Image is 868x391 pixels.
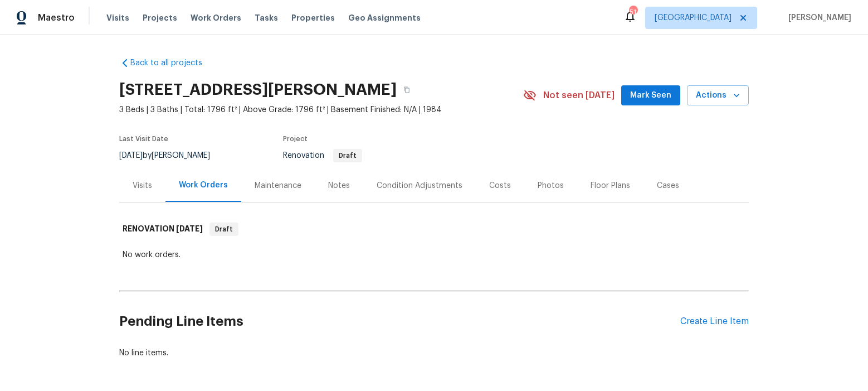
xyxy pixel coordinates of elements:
[119,57,226,69] a: Back to all projects
[657,180,679,191] div: Cases
[211,224,237,235] span: Draft
[348,12,421,23] span: Geo Assignments
[538,180,564,191] div: Photos
[334,152,361,159] span: Draft
[119,347,749,359] div: No line items.
[119,104,523,115] span: 3 Beds | 3 Baths | Total: 1796 ft² | Above Grade: 1796 ft² | Basement Finished: N/A | 1984
[784,12,851,23] span: [PERSON_NAME]
[489,180,511,191] div: Costs
[328,180,350,191] div: Notes
[283,136,308,142] span: Project
[255,180,301,191] div: Maintenance
[123,223,203,236] h6: RENOVATION
[119,136,168,142] span: Last Visit Date
[133,180,152,191] div: Visits
[591,180,630,191] div: Floor Plans
[630,89,671,103] span: Mark Seen
[255,14,278,22] span: Tasks
[38,12,75,23] span: Maestro
[191,12,241,23] span: Work Orders
[291,12,335,23] span: Properties
[123,249,745,260] div: No work orders.
[687,85,749,106] button: Actions
[655,12,732,23] span: [GEOGRAPHIC_DATA]
[143,12,177,23] span: Projects
[176,225,203,233] span: [DATE]
[696,89,740,103] span: Actions
[397,80,417,100] button: Copy Address
[119,149,223,162] div: by [PERSON_NAME]
[377,180,462,191] div: Condition Adjustments
[283,152,362,160] span: Renovation
[119,211,749,247] div: RENOVATION [DATE]Draft
[119,152,143,160] span: [DATE]
[106,12,129,23] span: Visits
[119,84,397,95] h2: [STREET_ADDRESS][PERSON_NAME]
[179,180,228,191] div: Work Orders
[680,316,749,327] div: Create Line Item
[119,296,680,347] h2: Pending Line Items
[621,85,680,106] button: Mark Seen
[629,7,637,18] div: 51
[543,90,615,101] span: Not seen [DATE]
